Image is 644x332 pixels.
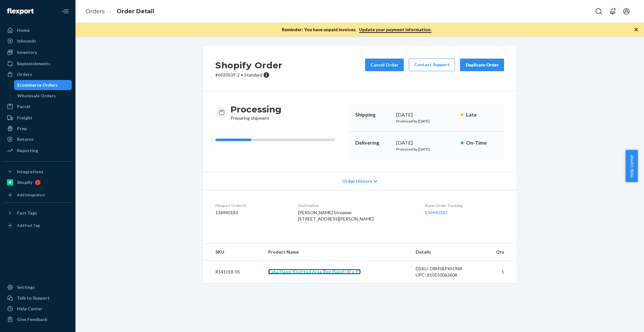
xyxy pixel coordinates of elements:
div: Prep [17,125,27,132]
a: Returns [4,134,72,144]
button: Close Navigation [59,5,72,18]
p: Late [466,111,497,118]
a: Ecommerce Orders [14,80,72,90]
div: Inventory [17,49,37,55]
a: Add Integration [4,190,72,200]
p: # 6920539-2 [215,72,282,78]
div: Give Feedback [17,316,47,323]
div: Reporting [17,147,38,154]
div: Preparing shipment [230,104,281,121]
button: Open account menu [620,5,633,18]
a: Settings [4,282,72,292]
div: Returns [17,136,34,142]
button: Open Search Box [592,5,605,18]
button: Cancel Order [365,59,404,71]
td: R141018-05 [203,260,263,283]
p: Shipping [355,111,391,118]
div: Add Fast Tag [17,223,40,228]
div: [DATE] [396,111,456,118]
a: Inventory [4,47,72,57]
td: 1 [480,260,517,283]
div: [DATE] [396,139,456,146]
a: Inbounds [4,36,72,46]
div: Freight [17,115,32,121]
a: Prep [4,123,72,134]
div: Help Center [17,306,42,312]
p: Promised by [DATE] [396,118,456,124]
th: SKU [203,244,263,260]
div: UPC: 810150063608 [416,272,475,278]
div: Ecommerce Orders [17,82,58,88]
ol: breadcrumbs [80,2,159,21]
a: Add Fast Tag [4,220,72,231]
div: Settings [17,284,35,290]
div: Integrations [17,169,43,175]
th: Product Name [263,244,410,260]
button: Integrations [4,167,72,177]
div: Parcel [17,103,30,110]
a: Home [4,25,72,35]
span: Order History [342,178,372,184]
img: Flexport logo [7,8,34,14]
button: Fast Tags [4,208,72,218]
a: Help Center [4,304,72,314]
a: Wholesale Orders [14,91,72,101]
div: Home [17,27,30,33]
th: Details [411,244,480,260]
p: Delivering [355,139,391,146]
div: DSKU: D8M5BPKH7NR [416,266,475,272]
a: Zaha Hand-Knotted Area Rug (Sand / 6' x 9') [268,269,361,274]
a: 136940183 [425,210,447,215]
a: Freight [4,113,72,123]
span: Standard [244,72,262,77]
div: Talk to Support [17,295,50,301]
div: Fast Tags [17,210,37,216]
a: Reporting [4,146,72,156]
h2: Shopify Order [215,59,282,72]
div: Shopify [17,179,32,186]
button: Open notifications [606,5,619,18]
a: Update your payment information. [359,27,431,33]
p: On-Time [466,139,497,146]
dt: Flexport Order ID [215,203,288,208]
p: Reminder: You have unpaid invoices. [282,26,431,33]
p: Promised by [DATE] [396,146,456,152]
th: Qty [480,244,517,260]
dt: Destination [298,203,415,208]
a: Parcel [4,101,72,112]
button: Help Center [625,150,638,182]
button: Give Feedback [4,314,72,324]
span: [PERSON_NAME] Streamer [STREET_ADDRESS][PERSON_NAME] [298,210,374,221]
div: Replenishments [17,60,50,67]
a: Orders [4,69,72,79]
a: Orders [86,8,105,15]
button: Duplicate Order [460,59,504,71]
span: • [241,72,243,77]
a: Talk to Support [4,293,72,303]
a: Order Detail [117,8,154,15]
div: Duplicate Order [465,62,499,68]
div: Inbounds [17,38,36,44]
div: Orders [17,71,32,77]
div: Add Integration [17,192,45,197]
div: Wholesale Orders [17,93,56,99]
h3: Processing [230,104,281,115]
dt: Buyer Order Tracking [425,203,504,208]
a: Contact Support [409,59,455,71]
dd: 136940183 [215,209,288,216]
a: Shopify [4,177,72,187]
a: Replenishments [4,59,72,69]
